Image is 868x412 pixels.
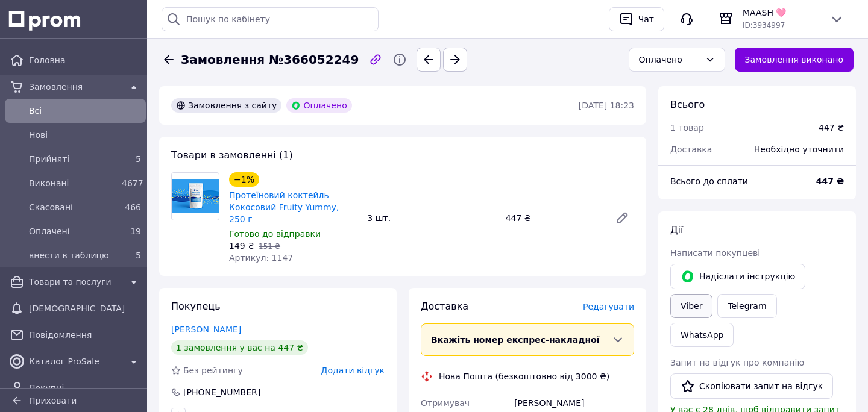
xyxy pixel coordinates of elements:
span: 466 [125,202,141,212]
div: Замовлення з сайту [171,98,281,113]
span: Отримувач [421,398,470,408]
span: [DEMOGRAPHIC_DATA] [29,302,141,314]
button: Надіслати інструкцію [670,264,805,289]
button: Чат [609,7,664,31]
a: Протеїновий коктейль Кокосовий Fruity Yummy, 250 г [229,190,339,224]
span: Каталог ProSale [29,355,122,367]
span: Всього [670,99,705,110]
span: MAASH 🩷 [743,7,820,19]
span: ID: 3934997 [743,21,785,30]
span: Вкажіть номер експрес-накладної [431,335,600,345]
a: Редагувати [610,206,634,230]
span: Виконані [29,177,117,189]
span: внести в таблицю [29,249,117,261]
span: Повідомлення [29,329,141,341]
span: Готово до відправки [229,229,321,239]
span: Оплачені [29,225,117,237]
span: Всього до сплати [670,176,748,186]
a: Viber [670,294,712,318]
span: Скасовані [29,201,117,213]
div: [PHONE_NUMBER] [182,386,262,398]
span: Написати покупцеві [670,248,760,258]
span: Товари та послуги [29,276,122,288]
span: Доставка [670,145,712,154]
span: Приховати [29,396,77,405]
div: −1% [229,172,259,187]
span: 149 ₴ [229,241,254,251]
div: 447 ₴ [501,210,605,226]
span: 5 [136,251,141,260]
div: Чат [636,10,656,28]
span: 151 ₴ [259,242,280,251]
span: Прийняті [29,153,117,165]
span: Артикул: 1147 [229,253,293,263]
span: 4677 [122,178,143,188]
button: Замовлення виконано [735,48,854,72]
span: Покупець [171,301,221,312]
span: Додати відгук [321,366,385,375]
input: Пошук по кабінету [162,7,379,31]
span: 19 [130,226,141,236]
span: Дії [670,224,683,236]
span: 5 [136,154,141,164]
img: Протеїновий коктейль Кокосовий Fruity Yummy, 250 г [172,179,219,213]
span: Покупці [29,382,141,394]
span: Товари в замовленні (1) [171,149,293,161]
span: Без рейтингу [183,366,243,375]
div: Оплачено [286,98,351,113]
span: Всi [29,105,141,117]
a: WhatsApp [670,323,734,347]
div: Нова Пошта (безкоштовно від 3000 ₴) [436,370,612,382]
span: Замовлення №366052249 [181,51,359,69]
span: Доставка [421,301,468,312]
div: Оплачено [639,53,700,66]
span: Замовлення [29,81,122,93]
a: Telegram [717,294,776,318]
div: 1 замовлення у вас на 447 ₴ [171,340,308,355]
span: 1 товар [670,123,704,133]
a: [PERSON_NAME] [171,325,241,334]
time: [DATE] 18:23 [579,101,634,110]
button: Скопіювати запит на відгук [670,373,833,399]
span: Запит на відгук про компанію [670,358,804,367]
div: 447 ₴ [819,122,844,134]
span: Головна [29,54,141,66]
div: 3 шт. [362,210,500,226]
b: 447 ₴ [816,176,844,186]
div: Необхідно уточнити [747,136,851,163]
span: Нові [29,129,141,141]
span: Редагувати [583,302,634,311]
